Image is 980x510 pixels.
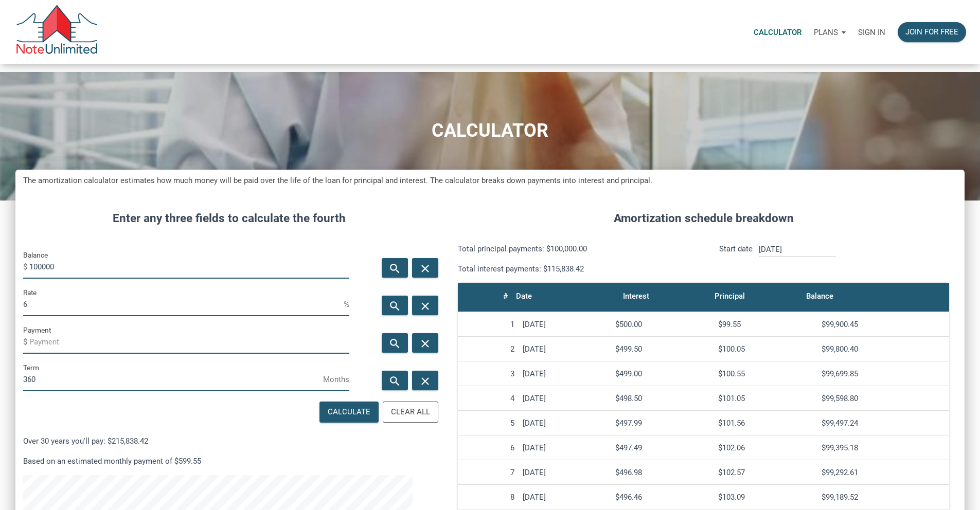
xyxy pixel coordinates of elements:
[462,468,514,477] div: 7
[615,443,710,452] div: $497.49
[754,28,801,37] p: Calculator
[808,16,852,48] a: Plans
[814,28,838,37] p: Plans
[719,243,753,275] p: Start date
[23,435,435,447] p: Over 30 years you'll pay: $215,838.42
[328,406,370,418] div: Calculate
[23,334,29,350] span: $
[822,468,945,477] div: $99,292.61
[419,374,432,387] i: close
[822,443,945,452] div: $99,395.18
[523,493,607,502] div: [DATE]
[822,394,945,403] div: $99,598.80
[391,406,430,418] div: Clear All
[623,289,649,303] div: Interest
[806,289,833,303] div: Balance
[412,296,438,315] button: close
[23,293,344,316] input: Rate
[516,289,532,303] div: Date
[382,296,408,315] button: search
[898,22,966,42] button: Join for free
[503,289,508,303] div: #
[523,418,607,428] div: [DATE]
[615,418,710,428] div: $497.99
[23,368,323,391] input: Term
[523,344,607,354] div: [DATE]
[747,16,808,48] a: Calculator
[388,299,401,312] i: search
[319,402,379,423] button: Calculate
[615,344,710,354] div: $499.50
[523,468,607,477] div: [DATE]
[29,331,349,354] input: Payment
[458,263,696,275] p: Total interest payments: $115,838.42
[462,369,514,378] div: 3
[458,243,696,255] p: Total principal payments: $100,000.00
[412,258,438,278] button: close
[450,210,957,227] h4: Amortization schedule breakdown
[382,371,408,390] button: search
[523,394,607,403] div: [DATE]
[858,28,885,37] p: Sign in
[462,493,514,502] div: 8
[905,26,958,38] div: Join for free
[23,361,39,374] label: Term
[822,418,945,428] div: $99,497.24
[462,344,514,354] div: 2
[615,493,710,502] div: $496.46
[462,320,514,329] div: 1
[419,299,432,312] i: close
[852,16,892,48] a: Sign in
[23,249,48,261] label: Balance
[718,418,813,428] div: $101.56
[23,324,51,336] label: Payment
[23,259,29,275] span: $
[822,493,945,502] div: $99,189.52
[382,258,408,278] button: search
[462,394,514,403] div: 4
[808,17,852,48] button: Plans
[388,374,401,387] i: search
[419,337,432,350] i: close
[718,369,813,378] div: $100.55
[8,120,972,141] h1: CALCULATOR
[718,394,813,403] div: $101.05
[23,455,435,467] p: Based on an estimated monthly payment of $599.55
[23,175,957,187] h5: The amortization calculator estimates how much money will be paid over the life of the loan for p...
[23,210,435,227] h4: Enter any three fields to calculate the fourth
[523,369,607,378] div: [DATE]
[15,5,98,59] img: NoteUnlimited
[23,286,37,299] label: Rate
[388,262,401,275] i: search
[718,493,813,502] div: $103.09
[412,371,438,390] button: close
[615,394,710,403] div: $498.50
[718,443,813,452] div: $102.06
[822,320,945,329] div: $99,900.45
[523,320,607,329] div: [DATE]
[718,344,813,354] div: $100.05
[462,418,514,428] div: 5
[715,289,745,303] div: Principal
[323,371,349,388] span: Months
[718,468,813,477] div: $102.57
[615,320,710,329] div: $500.00
[523,443,607,452] div: [DATE]
[419,262,432,275] i: close
[822,344,945,354] div: $99,800.40
[412,333,438,353] button: close
[382,333,408,353] button: search
[29,256,349,279] input: Balance
[344,296,349,313] span: %
[615,369,710,378] div: $499.00
[388,337,401,350] i: search
[822,369,945,378] div: $99,699.85
[718,320,813,329] div: $99.55
[383,402,438,423] button: Clear All
[615,468,710,477] div: $496.98
[462,443,514,452] div: 6
[892,16,972,48] a: Join for free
